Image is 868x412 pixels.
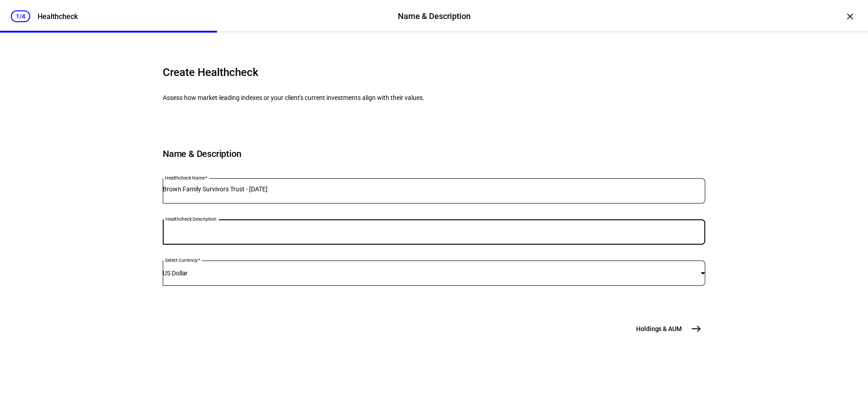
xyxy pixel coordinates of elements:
[38,12,78,21] div: Healthcheck
[163,147,705,160] h6: Name & Description
[636,324,682,333] span: Holdings & AUM
[163,94,434,101] p: Assess how market-leading indexes or your client's current investments align with their values.
[163,65,434,80] h4: Create Healthcheck
[691,323,702,334] mat-icon: east
[165,175,205,181] mat-label: Healthcheck Name
[163,270,188,277] span: US Dollar
[398,10,471,22] div: Name & Description
[631,320,705,338] button: Holdings & AUM
[843,9,857,24] div: ×
[165,258,198,263] mat-label: Select Currency
[165,217,217,222] mat-label: Healthcheck Description
[11,10,30,22] div: 1/4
